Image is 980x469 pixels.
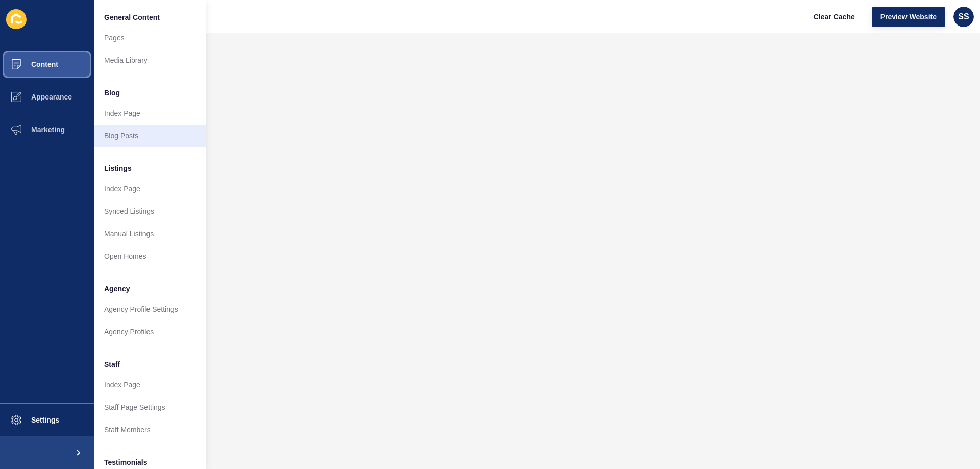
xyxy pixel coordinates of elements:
button: Preview Website [872,7,945,27]
span: Testimonials [104,457,148,467]
span: General Content [104,12,160,22]
span: Preview Website [880,12,937,22]
span: Blog [104,88,120,98]
a: Staff Members [94,418,206,441]
a: Manual Listings [94,223,206,245]
a: Staff Page Settings [94,396,206,418]
a: Index Page [94,102,206,125]
a: Media Library [94,49,206,71]
span: SS [958,12,969,22]
button: Clear Cache [805,7,864,27]
a: Index Page [94,178,206,200]
span: Staff [104,359,120,369]
span: Listings [104,163,132,174]
a: Index Page [94,374,206,396]
a: Pages [94,27,206,49]
a: Blog Posts [94,125,206,147]
span: Clear Cache [814,12,855,22]
a: Open Homes [94,245,206,267]
span: Agency [104,284,130,294]
a: Synced Listings [94,200,206,223]
a: Agency Profiles [94,320,206,343]
a: Agency Profile Settings [94,298,206,320]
